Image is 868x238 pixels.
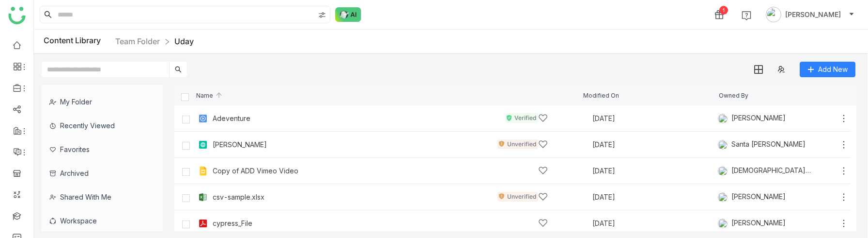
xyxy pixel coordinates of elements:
[718,166,834,176] div: [DEMOGRAPHIC_DATA][PERSON_NAME]
[198,114,208,123] img: mp4.svg
[718,140,728,150] img: 684a956282a3912df7c0cc3a
[718,114,728,123] img: 684a9845de261c4b36a3b50d
[718,219,786,228] div: [PERSON_NAME]
[44,35,194,48] div: Content Library
[213,167,298,175] a: Copy of ADD Vimeo Video
[507,115,512,121] img: verified.svg
[719,92,748,99] span: Owned By
[718,140,806,150] div: Santa [PERSON_NAME]
[42,90,155,114] div: My Folder
[497,139,538,149] div: Unverified
[198,192,208,202] img: xlsx.svg
[196,92,223,99] span: Name
[42,161,155,185] div: Archived
[718,166,728,176] img: 684a9b06de261c4b36a3cf65
[718,114,786,123] div: [PERSON_NAME]
[42,137,155,161] div: Favorites
[800,62,855,77] button: Add New
[213,115,250,122] a: Adeventure
[592,141,718,148] div: [DATE]
[592,168,718,174] div: [DATE]
[742,11,751,20] img: help.svg
[42,114,155,137] div: Recently Viewed
[583,92,619,99] span: Modified On
[318,11,326,19] img: search-type.svg
[115,36,160,46] a: Team Folder
[766,7,781,22] img: avatar
[818,64,848,75] span: Add New
[754,65,763,74] img: grid.svg
[215,91,223,99] img: arrow-up.svg
[8,7,26,24] img: logo
[592,194,718,201] div: [DATE]
[198,140,208,150] img: article.svg
[213,141,267,149] a: [PERSON_NAME]
[42,185,155,209] div: Shared with me
[198,219,208,228] img: pdf.svg
[718,192,786,202] div: [PERSON_NAME]
[719,6,728,15] div: 1
[592,115,718,122] div: [DATE]
[213,193,264,201] a: csv-sample.xlsx
[764,7,856,22] button: [PERSON_NAME]
[499,141,504,148] img: unverified.svg
[213,220,252,227] a: cypress_File
[592,220,718,227] div: [DATE]
[499,193,504,200] img: unverified.svg
[718,219,728,228] img: 684a9b22de261c4b36a3d00f
[497,192,538,202] div: Unverified
[505,113,538,123] div: Verified
[335,7,361,22] img: ask-buddy-normal.svg
[198,166,208,176] img: g-ppt.svg
[174,36,194,46] a: Uday
[718,192,728,202] img: 684a9b6bde261c4b36a3d2e3
[785,9,841,20] span: [PERSON_NAME]
[42,209,155,233] div: Workspace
